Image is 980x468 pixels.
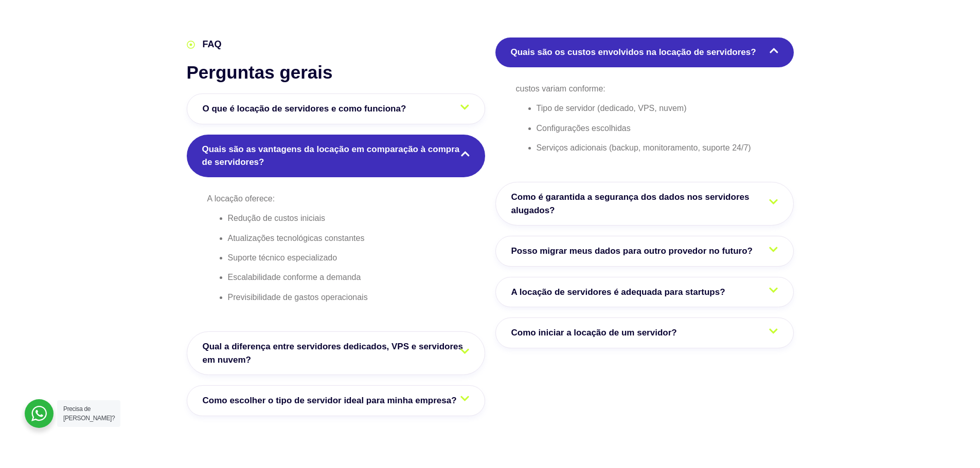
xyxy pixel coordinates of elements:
a: A locação de servidores é adequada para startups? [495,277,794,308]
span: Tipo de servidor (dedicado, VPS, nuvem) [537,104,687,113]
span: A locação oferece: [207,194,275,203]
a: Quais são as vantagens da locação em comparação à compra de servidores? [187,135,485,177]
span: custos variam conforme: [516,84,605,93]
span: Previsibilidade de gastos operacionais [228,293,368,302]
div: Widget de chat [795,336,980,468]
span: Serviços adicionais (backup, monitoramento, suporte 24/7) [537,143,751,152]
span: A locação de servidores é adequada para startups? [511,286,730,299]
a: O que é locação de servidores e como funciona? [187,93,485,124]
a: Quais são os custos envolvidos na locação de servidores? [495,38,794,67]
span: Como escolher o tipo de servidor ideal para minha empresa? [203,394,462,407]
span: O que é locação de servidores e como funciona? [203,102,412,116]
p: ​ [537,142,773,154]
h2: Perguntas gerais [187,62,485,83]
span: Redução de custos iniciais [228,214,325,222]
span: Posso migrar meus dados para outro provedor no futuro? [511,245,758,258]
a: Como iniciar a locação de um servidor? [495,317,794,348]
a: Como escolher o tipo de servidor ideal para minha empresa? [187,385,485,416]
span: Qual a diferença entre servidores dedicados, VPS e servidores em nuvem? [203,340,469,366]
span: Como é garantida a segurança dos dados nos servidores alugados? [511,191,778,217]
span: Quais são os custos envolvidos na locação de servidores? [511,46,761,59]
span: Atualizações tecnológicas constantes [228,234,365,242]
a: Qual a diferença entre servidores dedicados, VPS e servidores em nuvem? [187,331,485,375]
span: Configurações escolhidas [537,124,631,133]
iframe: Chat Widget [795,336,980,468]
span: Como iniciar a locação de um servidor? [511,326,682,340]
span: Quais são as vantagens da locação em comparação à compra de servidores? [202,143,470,169]
span: Precisa de [PERSON_NAME]? [63,405,115,422]
span: Escalabilidade conforme a demanda [228,273,361,282]
a: Como é garantida a segurança dos dados nos servidores alugados? [495,182,794,226]
span: Suporte técnico especializado [228,253,337,262]
span: FAQ [200,38,222,51]
a: Posso migrar meus dados para outro provedor no futuro? [495,236,794,267]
